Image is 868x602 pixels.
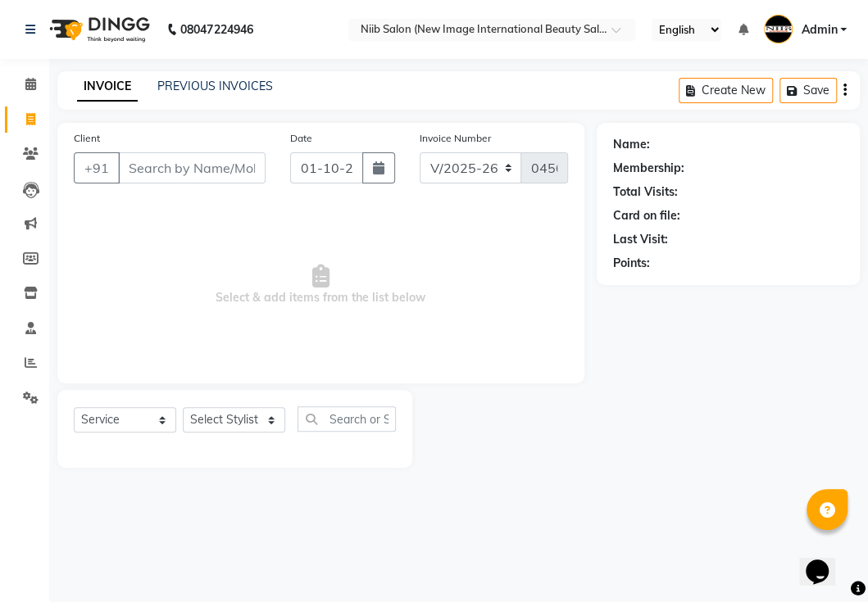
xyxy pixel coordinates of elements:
[157,79,273,93] a: PREVIOUS INVOICES
[180,7,252,52] b: 08047224946
[779,78,837,103] button: Save
[613,255,650,272] div: Points:
[679,78,773,103] button: Create New
[613,183,678,201] div: Total Visits:
[298,406,396,432] input: Search or Scan
[799,536,852,586] iframe: chat widget
[74,203,568,367] span: Select & add items from the list below
[118,152,266,183] input: Search by Name/Mobile/Email/Code
[613,136,650,153] div: Name:
[613,231,668,248] div: Last Visit:
[74,131,100,146] label: Client
[77,72,138,102] a: INVOICE
[74,152,120,183] button: +91
[613,160,684,177] div: Membership:
[42,7,154,52] img: logo
[613,207,680,224] div: Card on file:
[420,131,491,146] label: Invoice Number
[290,131,312,146] label: Date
